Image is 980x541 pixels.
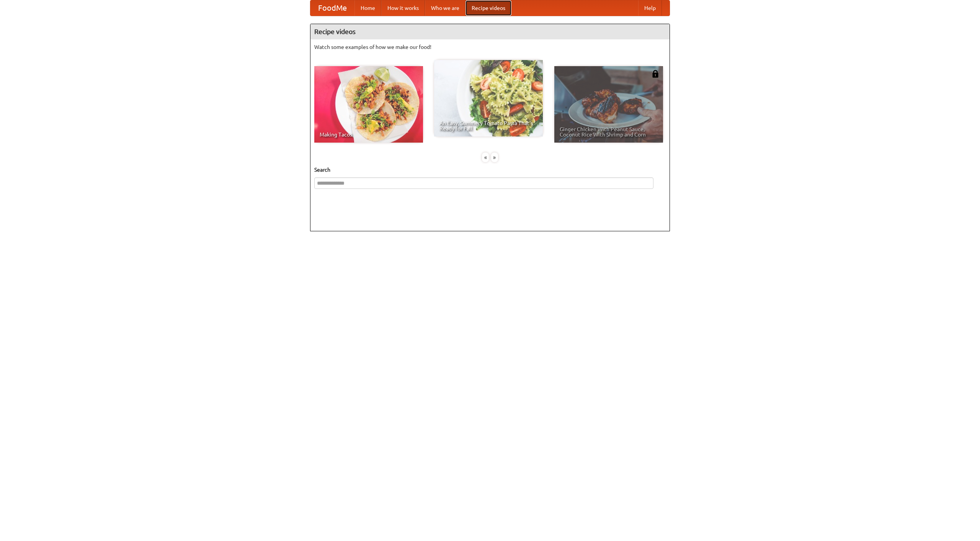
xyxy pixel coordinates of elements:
a: Home [354,0,381,16]
h5: Search [314,166,666,174]
h4: Recipe videos [310,24,670,39]
div: « [482,153,489,162]
span: Making Tacos [320,132,418,137]
a: Who we are [425,0,465,16]
p: Watch some examples of how we make our food! [314,43,666,51]
img: 483408.png [652,70,659,78]
a: Recipe videos [465,0,511,16]
a: Making Tacos [314,66,423,143]
a: FoodMe [310,0,354,16]
a: An Easy, Summery Tomato Pasta That's Ready for Fall [434,60,543,136]
span: An Easy, Summery Tomato Pasta That's Ready for Fall [439,120,537,131]
a: How it works [381,0,425,16]
a: Help [638,0,662,16]
div: » [491,153,498,162]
